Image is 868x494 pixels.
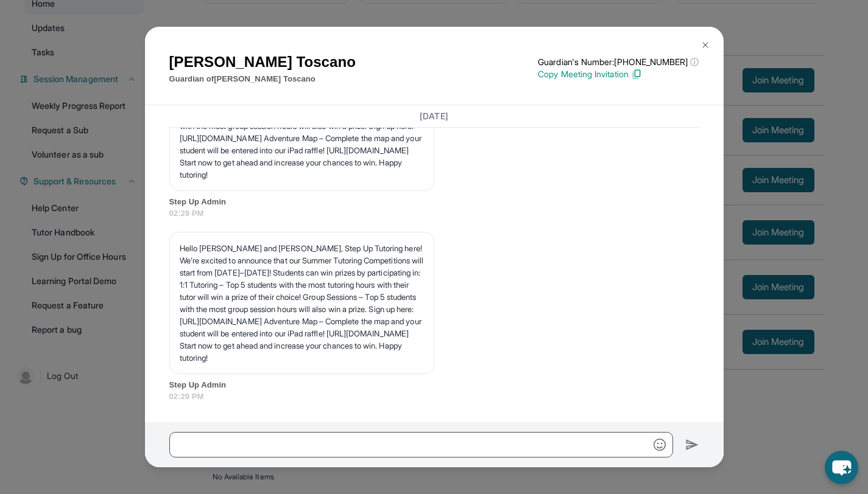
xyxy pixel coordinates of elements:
[700,40,710,50] img: Close Icon
[690,56,699,68] span: ⓘ
[169,196,699,208] span: Step Up Admin
[169,51,356,73] h1: [PERSON_NAME] Toscano
[685,437,699,452] img: Send icon
[169,379,699,391] span: Step Up Admin
[538,56,699,68] p: Guardian's Number: [PHONE_NUMBER]
[169,110,699,122] h3: [DATE]
[631,69,642,80] img: Copy Icon
[825,451,858,484] button: chat-button
[180,242,424,364] p: Hello [PERSON_NAME] and [PERSON_NAME], Step Up Tutoring here! We’re excited to announce that our ...
[169,391,699,403] span: 02:29 PM
[538,68,699,80] p: Copy Meeting Invitation
[654,439,666,451] img: Emoji
[169,73,356,85] p: Guardian of [PERSON_NAME] Toscano
[169,207,699,220] span: 02:29 PM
